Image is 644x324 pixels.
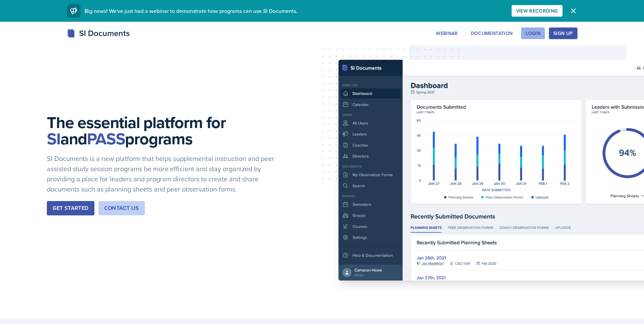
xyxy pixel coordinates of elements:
button: Get Started [47,201,94,215]
button: View Recording [512,5,563,17]
span: Big news! We've just had a webinar to demonstrate how programs can use SI Documents. [85,7,297,15]
button: Contact Us [98,201,145,215]
button: Sign Up [549,28,577,39]
div: Sign Up [553,31,573,36]
div: Get Started [53,204,88,212]
div: Documentation [471,31,513,36]
button: Webinar [431,28,462,39]
button: Login [521,28,545,39]
div: Contact Us [104,204,139,212]
div: View Recording [516,8,558,14]
div: Login [526,31,540,36]
div: Webinar [436,31,458,36]
button: Documentation [466,28,517,39]
div: SI Documents [67,27,130,39]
